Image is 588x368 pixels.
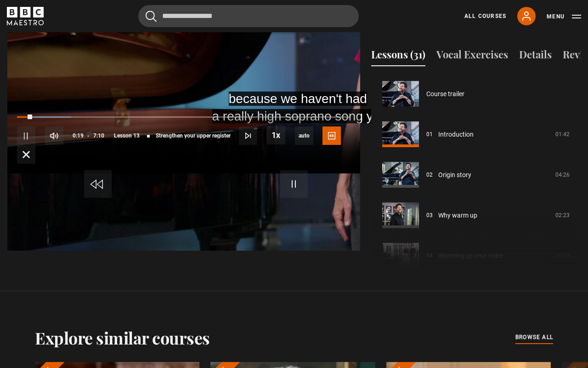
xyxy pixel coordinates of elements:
[438,211,477,220] a: Why warm up
[515,333,553,342] span: browse all
[114,133,140,138] span: Lesson 13
[73,127,84,144] span: 0:19
[464,12,506,20] a: All Courses
[295,126,313,145] span: auto
[35,328,210,347] h2: Explore similar courses
[295,126,313,145] div: Current quality: 720p
[438,170,471,180] a: Origin story
[146,11,157,22] button: Submit the search query
[267,126,285,144] button: Playback Rate
[45,126,63,145] button: Mute
[371,47,425,66] button: Lessons (31)
[239,126,257,145] button: Next Lesson
[515,333,553,343] a: browse all
[426,89,464,99] a: Course trailer
[322,126,341,145] button: Captions
[519,47,552,66] button: Details
[436,47,508,66] button: Vocal Exercises
[87,132,90,139] span: -
[138,5,359,27] input: Search
[93,127,104,144] span: 7:10
[17,126,35,145] button: Pause
[438,130,474,139] a: Introduction
[156,133,231,138] span: Strengthen your upper register
[17,145,35,164] button: Fullscreen
[7,7,44,25] svg: BBC Maestro
[17,116,351,118] div: Progress Bar
[547,12,581,21] button: Toggle navigation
